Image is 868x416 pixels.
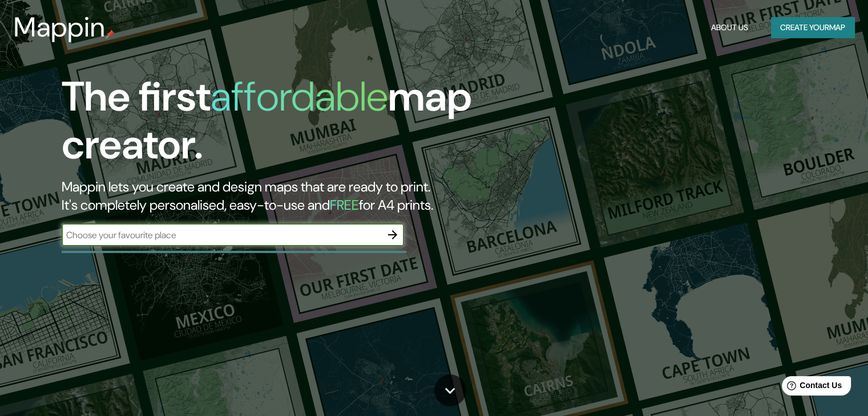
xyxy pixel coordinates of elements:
[771,17,854,38] button: Create yourmap
[14,11,106,43] h3: Mappin
[766,372,855,403] iframe: Help widget launcher
[62,229,381,242] input: Choose your favourite place
[62,178,496,214] h2: Mappin lets you create and design maps that are ready to print. It's completely personalised, eas...
[706,17,753,38] button: About Us
[106,30,115,39] img: mappin-pin
[330,196,359,214] h5: FREE
[211,70,388,123] h1: affordable
[62,73,496,178] h1: The first map creator.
